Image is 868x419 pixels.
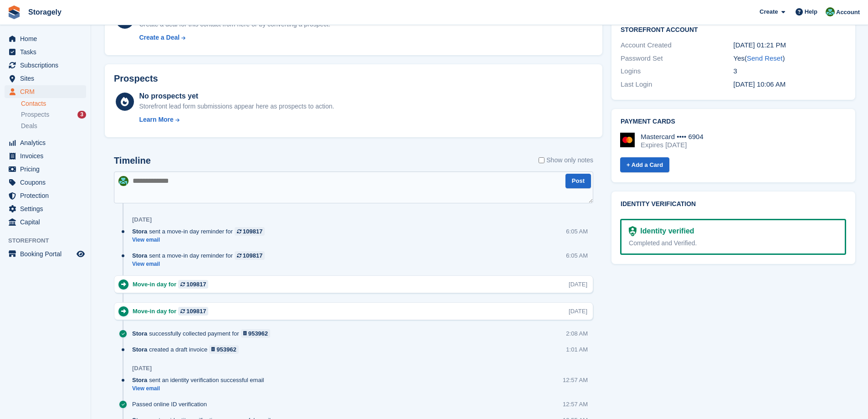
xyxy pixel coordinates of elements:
[836,8,860,17] span: Account
[565,174,591,189] button: Post
[5,32,86,45] a: menu
[563,400,588,409] div: 12:57 AM
[629,238,837,248] div: Completed and Verified.
[566,345,588,354] div: 1:01 AM
[641,133,704,141] div: Mastercard •••• 6904
[621,25,846,34] h2: Storefront Account
[209,345,239,354] a: 953962
[734,80,786,88] time: 2025-09-27 09:06:37 UTC
[132,227,147,236] span: Stora
[186,307,206,316] div: 109817
[139,115,334,124] a: Learn More
[620,133,635,147] img: Mastercard Logo
[21,110,86,119] a: Prospects 3
[132,376,268,384] div: sent an identity verification successful email
[139,115,173,124] div: Learn More
[243,227,262,236] div: 109817
[620,157,669,172] a: + Add a Card
[5,189,86,202] a: menu
[539,155,593,165] label: Show only notes
[21,99,86,108] a: Contacts
[20,189,75,202] span: Protection
[132,251,269,260] div: sent a move-in day reminder for
[566,251,588,260] div: 6:05 AM
[114,73,158,84] h2: Prospects
[178,280,208,289] a: 109817
[539,155,544,165] input: Show only notes
[5,85,86,98] a: menu
[569,280,587,289] div: [DATE]
[132,227,269,236] div: sent a move-in day reminder for
[734,40,846,51] div: [DATE] 01:21 PM
[21,122,37,130] span: Deals
[629,226,637,236] img: Identity Verification Ready
[139,33,180,42] div: Create a Deal
[139,91,334,102] div: No prospects yet
[21,110,49,119] span: Prospects
[133,280,213,289] div: Move-in day for
[563,376,588,384] div: 12:57 AM
[20,176,75,189] span: Coupons
[132,251,147,260] span: Stora
[566,227,588,236] div: 6:05 AM
[566,329,588,338] div: 2:08 AM
[186,280,206,289] div: 109817
[637,226,694,237] div: Identity verified
[216,345,236,354] div: 953962
[243,251,262,260] div: 109817
[621,201,846,208] h2: Identity verification
[20,248,75,260] span: Booking Portal
[20,72,75,85] span: Sites
[118,176,128,186] img: Notifications
[132,329,275,338] div: successfully collected payment for
[641,141,704,149] div: Expires [DATE]
[248,329,268,338] div: 953962
[77,111,86,119] div: 3
[139,33,330,42] a: Create a Deal
[132,236,269,244] a: View email
[20,32,75,45] span: Home
[235,251,265,260] a: 109817
[5,72,86,85] a: menu
[132,216,152,223] div: [DATE]
[621,53,733,64] div: Password Set
[621,118,846,125] h2: Payment cards
[20,46,75,58] span: Tasks
[132,400,211,409] div: Passed online ID verification
[621,66,733,77] div: Logins
[21,121,86,131] a: Deals
[139,102,334,111] div: Storefront lead form submissions appear here as prospects to action.
[5,176,86,189] a: menu
[132,365,152,372] div: [DATE]
[133,307,213,316] div: Move-in day for
[20,202,75,215] span: Settings
[20,85,75,98] span: CRM
[20,59,75,72] span: Subscriptions
[569,307,587,316] div: [DATE]
[75,248,86,259] a: Preview store
[20,216,75,228] span: Capital
[760,7,778,16] span: Create
[747,54,782,62] a: Send Reset
[5,202,86,215] a: menu
[8,236,91,245] span: Storefront
[5,163,86,176] a: menu
[7,5,21,19] img: stora-icon-8386f47178a22dfd0bd8f6a31ec36ba5ce8667c1dd55bd0f319d3a0aa187defe.svg
[745,54,785,62] span: ( )
[20,150,75,162] span: Invoices
[734,53,846,64] div: Yes
[621,79,733,90] div: Last Login
[5,59,86,72] a: menu
[132,329,147,338] span: Stora
[621,40,733,51] div: Account Created
[20,163,75,176] span: Pricing
[241,329,271,338] a: 953962
[734,66,846,77] div: 3
[132,385,268,393] a: View email
[5,248,86,260] a: menu
[114,155,151,166] h2: Timeline
[805,7,817,16] span: Help
[132,345,147,354] span: Stora
[20,136,75,149] span: Analytics
[5,216,86,228] a: menu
